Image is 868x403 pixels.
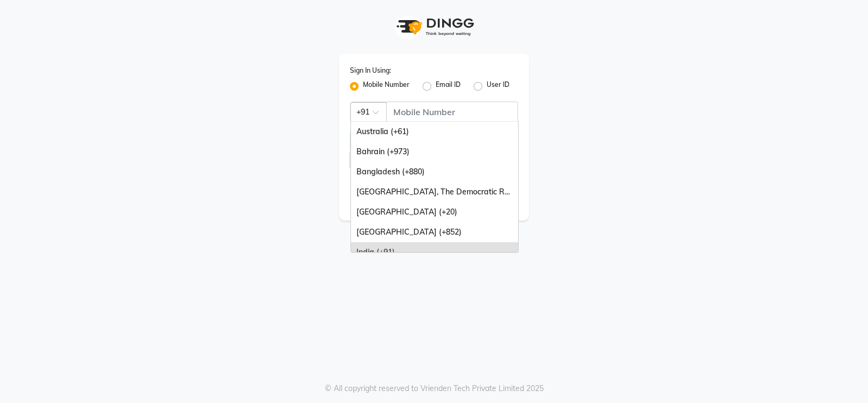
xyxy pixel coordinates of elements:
label: Mobile Number [363,80,410,93]
input: Username [350,131,494,152]
div: Australia (+61) [351,122,518,142]
img: logo1.svg [391,11,477,43]
div: India (+91) [351,242,518,262]
ng-dropdown-panel: Options list [350,121,519,253]
div: [GEOGRAPHIC_DATA] (+20) [351,202,518,222]
input: Username [386,102,518,122]
label: Email ID [436,80,461,93]
div: Bangladesh (+880) [351,162,518,182]
label: User ID [487,80,509,93]
div: [GEOGRAPHIC_DATA] (+852) [351,222,518,242]
label: Sign In Using: [350,66,391,75]
div: Bahrain (+973) [351,142,518,162]
div: [GEOGRAPHIC_DATA], The Democratic Republic Of The (+243) [351,182,518,202]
